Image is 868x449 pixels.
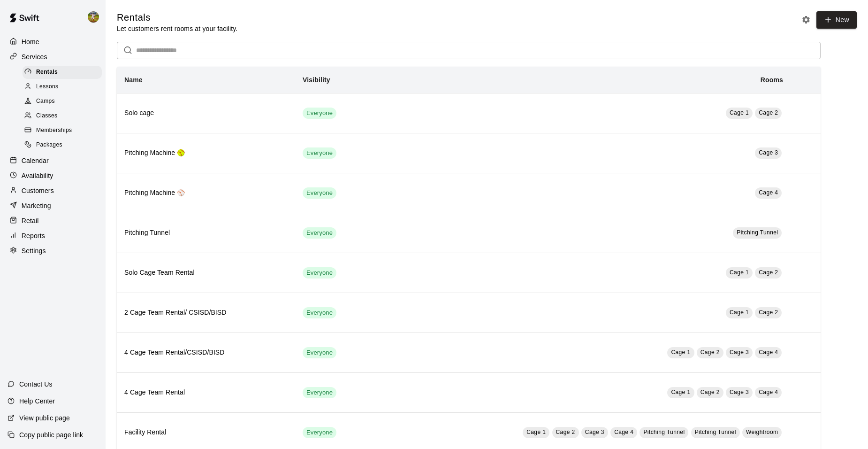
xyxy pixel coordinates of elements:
[23,138,106,153] a: Packages
[759,389,778,395] span: Cage 4
[124,268,288,278] h6: Solo Cage Team Rental
[730,269,749,276] span: Cage 1
[816,11,857,29] a: New
[303,269,336,278] span: Everyone
[23,124,102,137] div: Memberships
[614,429,633,435] span: Cage 4
[36,97,55,106] span: Camps
[761,76,783,84] b: Rooms
[8,199,98,213] a: Marketing
[8,169,98,183] a: Availability
[19,396,55,406] p: Help Center
[730,309,749,316] span: Cage 1
[303,309,336,317] span: Everyone
[303,387,336,398] div: This service is visible to all of your customers
[124,188,288,198] h6: Pitching Machine ⚾️
[643,429,685,435] span: Pitching Tunnel
[22,201,51,210] p: Marketing
[303,388,336,397] span: Everyone
[671,389,690,395] span: Cage 1
[700,389,720,395] span: Cage 2
[23,109,102,123] div: Classes
[700,349,720,356] span: Cage 2
[759,189,778,196] span: Cage 4
[8,35,98,49] a: Home
[303,149,336,158] span: Everyone
[759,309,778,316] span: Cage 2
[759,109,778,116] span: Cage 2
[8,50,98,64] a: Services
[124,427,288,438] h6: Facility Rental
[303,307,336,318] div: This service is visible to all of your customers
[22,52,47,62] p: Services
[124,148,288,158] h6: Pitching Machine 🥎
[22,246,46,255] p: Settings
[8,244,98,258] a: Settings
[36,111,57,121] span: Classes
[8,214,98,228] a: Retail
[799,13,813,27] button: Rental settings
[19,379,53,389] p: Contact Us
[8,154,98,168] a: Calendar
[303,229,336,238] span: Everyone
[22,171,53,180] p: Availability
[23,94,106,109] a: Camps
[303,109,336,118] span: Everyone
[22,156,49,165] p: Calendar
[303,76,330,84] b: Visibility
[88,11,99,23] img: Jhonny Montoya
[730,349,749,356] span: Cage 3
[585,429,604,435] span: Cage 3
[124,348,288,358] h6: 4 Cage Team Rental/CSISD/BISD
[22,186,54,195] p: Customers
[695,429,736,435] span: Pitching Tunnel
[526,429,546,435] span: Cage 1
[23,65,106,79] a: Rentals
[671,349,690,356] span: Cage 1
[19,413,70,423] p: View public page
[303,427,336,438] div: This service is visible to all of your customers
[759,149,778,156] span: Cage 3
[23,124,106,138] a: Memberships
[117,24,237,33] p: Let customers rent rooms at your facility.
[23,139,102,152] div: Packages
[86,8,106,26] div: Jhonny Montoya
[8,229,98,243] a: Reports
[124,387,288,398] h6: 4 Cage Team Rental
[746,429,778,435] span: Weightroom
[124,76,143,84] b: Name
[19,430,83,440] p: Copy public page link
[23,95,102,108] div: Camps
[124,308,288,318] h6: 2 Cage Team Rental/ CSISD/BISD
[23,66,102,79] div: Rentals
[303,147,336,159] div: This service is visible to all of your customers
[124,228,288,238] h6: Pitching Tunnel
[303,187,336,199] div: This service is visible to all of your customers
[303,347,336,358] div: This service is visible to all of your customers
[303,189,336,198] span: Everyone
[303,227,336,239] div: This service is visible to all of your customers
[124,108,288,118] h6: Solo cage
[759,269,778,276] span: Cage 2
[23,79,106,94] a: Lessons
[23,109,106,124] a: Classes
[22,216,39,225] p: Retail
[22,37,39,46] p: Home
[303,428,336,437] span: Everyone
[36,68,58,77] span: Rentals
[117,11,237,24] h5: Rentals
[8,184,98,198] a: Customers
[303,348,336,357] span: Everyone
[556,429,575,435] span: Cage 2
[759,349,778,356] span: Cage 4
[22,231,45,240] p: Reports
